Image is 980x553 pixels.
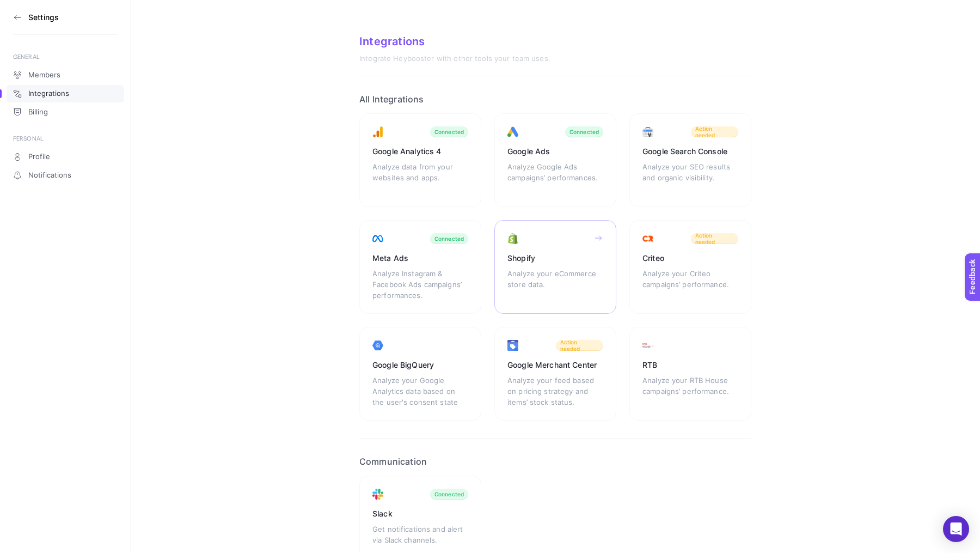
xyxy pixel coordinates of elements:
[28,153,50,161] span: Profile
[507,146,603,157] div: Google Ads
[434,235,464,242] div: Connected
[695,232,734,245] span: Action needed
[7,85,124,102] a: Integrations
[507,360,603,370] div: Google Merchant Center
[372,508,468,519] div: Slack
[943,516,969,542] div: Open Intercom Messenger
[642,360,738,370] div: RTB
[7,104,124,121] a: Billing
[695,125,734,138] span: Action needed
[7,3,41,12] span: Feedback
[372,360,468,370] div: Google BigQuery
[642,268,738,301] div: Analyze your Criteo campaigns’ performance.
[642,253,738,264] div: Criteo
[359,54,751,63] div: Integrate Heybooster with other tools your team uses.
[560,339,599,352] span: Action needed
[642,146,738,157] div: Google Search Console
[7,167,124,184] a: Notifications
[569,129,599,135] div: Connected
[372,253,468,264] div: Meta Ads
[507,161,603,194] div: Analyze Google Ads campaigns’ performances.
[359,35,751,48] div: Integrations
[28,89,69,98] span: Integrations
[507,253,603,264] div: Shopify
[28,13,59,22] h3: Settings
[13,52,118,61] div: GENERAL
[372,146,468,157] div: Google Analytics 4
[372,161,468,194] div: Analyze data from your websites and apps.
[372,375,468,408] div: Analyze your Google Analytics data based on the user's consent state
[642,375,738,408] div: Analyze your RTB House campaigns’ performance.
[642,161,738,194] div: Analyze your SEO results and organic visibility.
[434,491,464,497] div: Connected
[13,134,118,143] div: PERSONAL
[28,108,48,117] span: Billing
[7,148,124,166] a: Profile
[434,129,464,135] div: Connected
[28,71,60,80] span: Members
[359,456,751,467] h2: Communication
[7,66,124,84] a: Members
[359,94,751,105] h2: All Integrations
[28,171,71,180] span: Notifications
[507,375,603,408] div: Analyze your feed based on pricing strategy and items’ stock status.
[507,268,603,301] div: Analyze your eCommerce store data.
[372,268,468,301] div: Analyze Instagram & Facebook Ads campaigns’ performances.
